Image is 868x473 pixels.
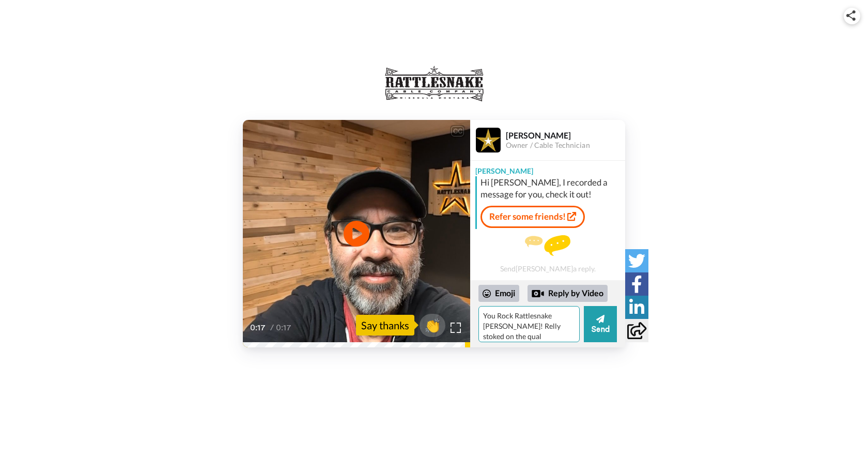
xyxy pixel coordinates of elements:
[451,323,461,333] img: Full screen
[481,176,623,201] div: Hi [PERSON_NAME], I recorded a message for you, check it out!
[584,306,617,342] button: Send
[525,235,570,256] img: message.svg
[470,233,625,275] div: Send [PERSON_NAME] a reply.
[481,206,585,227] a: Refer some friends!
[420,317,445,333] span: 👏
[276,322,294,334] span: 0:17
[528,285,608,302] div: Reply by Video
[478,285,519,301] div: Emoji
[846,10,856,21] img: ic_share.svg
[250,322,268,334] span: 0:17
[356,315,414,335] div: Say thanks
[420,314,445,337] button: 👏
[478,306,580,342] textarea: You Rock Rattlesnake [PERSON_NAME]! Relly stoked on the qual
[270,322,274,334] span: /
[476,128,501,152] img: Profile Image
[506,141,625,150] div: Owner / Cable Technician
[470,161,625,176] div: [PERSON_NAME]
[506,130,625,140] div: [PERSON_NAME]
[380,63,488,104] img: logo
[451,126,464,136] div: CC
[532,287,544,300] div: Reply by Video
